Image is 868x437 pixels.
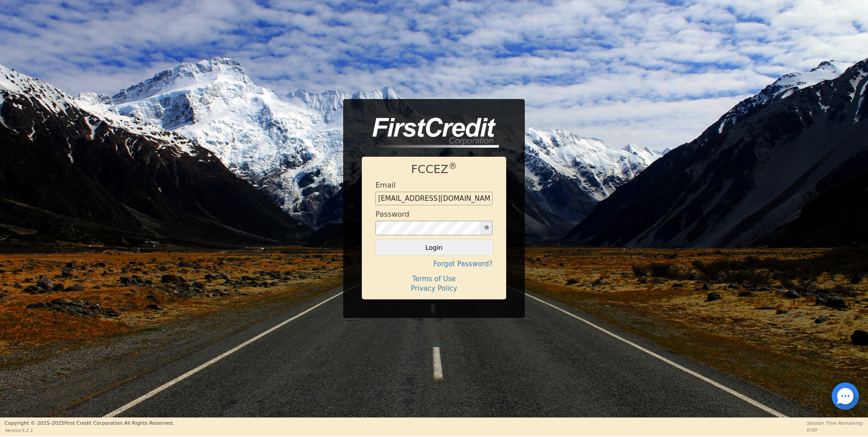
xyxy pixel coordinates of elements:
[5,427,174,434] p: Version 3.2.1
[375,192,493,205] input: Enter email
[807,420,863,427] p: Session Time Remaining:
[375,240,493,255] button: Login
[375,284,493,293] h4: Privacy Policy
[375,163,493,176] h1: FCCEZ
[375,181,395,189] h4: Email
[375,275,493,283] h4: Terms of Use
[124,420,174,426] span: All Rights Reserved.
[362,118,499,148] img: logo-CMu_cnol.png
[375,221,481,235] input: password
[449,161,457,171] sup: ®
[375,210,409,218] h4: Password
[807,427,863,433] p: 0:00
[5,420,174,427] p: Copyright © 2015- 2025 First Credit Corporation.
[375,260,493,268] h4: Forgot Password?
